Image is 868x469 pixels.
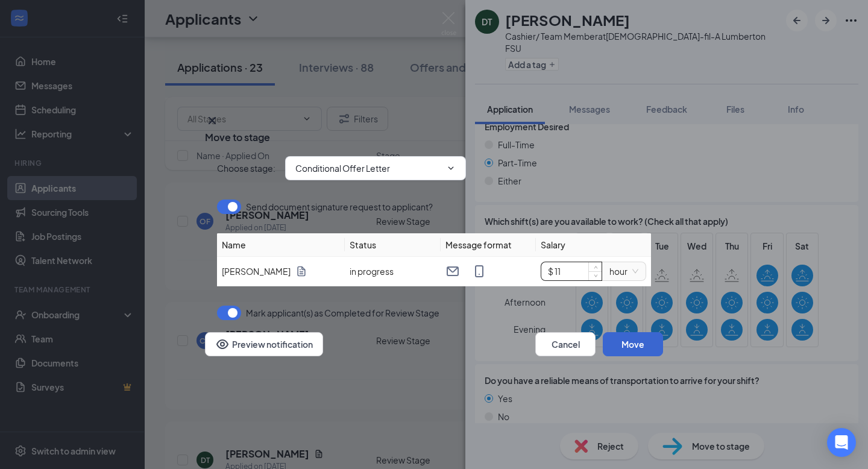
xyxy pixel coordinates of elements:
svg: Eye [215,337,230,351]
h3: Move to stage [205,131,270,144]
button: Move [603,332,663,356]
button: Close [205,113,219,128]
span: down [592,272,599,280]
span: Decrease Value [588,271,602,280]
button: Cancel [535,332,596,356]
div: Open Intercom Messenger [827,428,856,457]
span: Mark applicant(s) as Completed for Review Stage [246,306,439,320]
svg: Email [445,264,460,279]
th: Salary [536,233,651,257]
span: Send document signature request to applicant? [246,200,433,214]
svg: Document [295,265,307,277]
svg: Cross [205,113,219,128]
button: Preview notificationEye [205,332,323,356]
svg: MobileSms [472,264,486,279]
th: Name [217,233,345,257]
span: up [592,263,599,271]
svg: ChevronDown [446,163,456,173]
span: hour [609,262,638,280]
span: Choose stage : [217,162,275,175]
span: [PERSON_NAME] [222,265,291,278]
th: Status [345,233,441,257]
span: Increase Value [588,262,602,271]
th: Message format [441,233,536,257]
td: in progress [345,257,441,286]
